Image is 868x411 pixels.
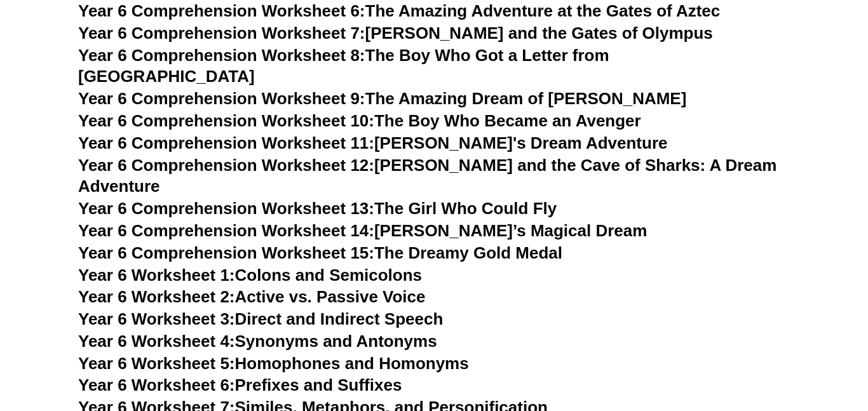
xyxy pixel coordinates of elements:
[78,89,686,108] a: Year 6 Comprehension Worksheet 9:The Amazing Dream of [PERSON_NAME]
[78,266,422,285] a: Year 6 Worksheet 1:Colons and Semicolons
[78,375,402,394] a: Year 6 Worksheet 6:Prefixes and Suffixes
[78,1,365,20] span: Year 6 Comprehension Worksheet 6:
[78,354,469,373] a: Year 6 Worksheet 5:Homophones and Homonyms
[78,332,437,351] a: Year 6 Worksheet 4:Synonyms and Antonyms
[78,221,374,240] span: Year 6 Comprehension Worksheet 14:
[78,1,720,20] a: Year 6 Comprehension Worksheet 6:The Amazing Adventure at the Gates of Aztec
[78,46,365,65] span: Year 6 Comprehension Worksheet 8:
[78,309,235,328] span: Year 6 Worksheet 3:
[78,89,365,108] span: Year 6 Comprehension Worksheet 9:
[78,243,374,262] span: Year 6 Comprehension Worksheet 15:
[78,287,235,306] span: Year 6 Worksheet 2:
[78,199,374,218] span: Year 6 Comprehension Worksheet 13:
[657,267,868,411] iframe: Chat Widget
[78,221,647,240] a: Year 6 Comprehension Worksheet 14:[PERSON_NAME]’s Magical Dream
[78,375,235,394] span: Year 6 Worksheet 6:
[78,111,374,130] span: Year 6 Comprehension Worksheet 10:
[78,156,776,196] a: Year 6 Comprehension Worksheet 12:[PERSON_NAME] and the Cave of Sharks: A Dream Adventure
[78,332,235,351] span: Year 6 Worksheet 4:
[78,287,425,306] a: Year 6 Worksheet 2:Active vs. Passive Voice
[78,46,609,86] a: Year 6 Comprehension Worksheet 8:The Boy Who Got a Letter from [GEOGRAPHIC_DATA]
[78,309,443,328] a: Year 6 Worksheet 3:Direct and Indirect Speech
[78,111,641,130] a: Year 6 Comprehension Worksheet 10:The Boy Who Became an Avenger
[78,24,365,43] span: Year 6 Comprehension Worksheet 7:
[78,133,374,152] span: Year 6 Comprehension Worksheet 11:
[78,354,235,373] span: Year 6 Worksheet 5:
[78,133,667,152] a: Year 6 Comprehension Worksheet 11:[PERSON_NAME]'s Dream Adventure
[78,199,557,218] a: Year 6 Comprehension Worksheet 13:The Girl Who Could Fly
[78,266,235,285] span: Year 6 Worksheet 1:
[78,243,562,262] a: Year 6 Comprehension Worksheet 15:The Dreamy Gold Medal
[78,156,374,175] span: Year 6 Comprehension Worksheet 12:
[78,24,713,43] a: Year 6 Comprehension Worksheet 7:[PERSON_NAME] and the Gates of Olympus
